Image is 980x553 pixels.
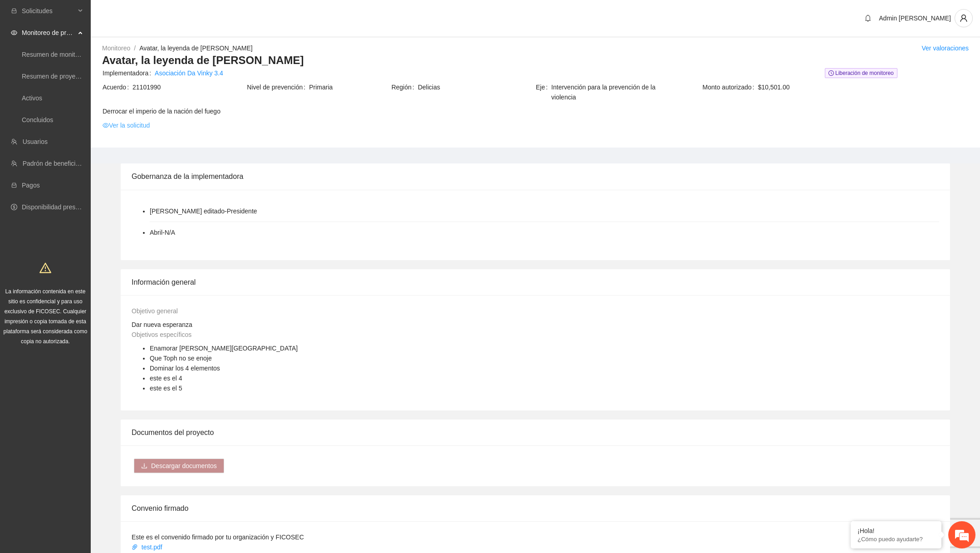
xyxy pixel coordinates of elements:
[150,375,182,382] span: este es el 4
[309,82,390,92] span: Primaria
[132,321,192,328] span: Dar nueva esperanza
[247,82,309,92] span: Nivel de prevención
[132,544,138,550] span: paper-clip
[39,262,51,274] span: warning
[102,53,969,68] h3: Avatar, la leyenda de [PERSON_NAME]
[921,44,969,52] a: Ver valoraciones
[955,9,973,27] button: user
[150,355,212,362] span: Que Toph no se enoje
[879,15,951,22] span: Admin [PERSON_NAME]
[155,68,223,78] a: Asociación Da Vinky 3.4
[861,11,875,25] button: bell
[22,203,99,211] a: Disponibilidad presupuestal
[132,543,164,551] a: test.pdf
[702,82,758,92] span: Monto autorizado
[861,15,875,22] span: bell
[22,182,40,189] a: Pagos
[536,82,551,102] span: Eje
[132,495,939,521] div: Convenio firmado
[11,8,17,14] span: inbox
[551,82,679,102] span: Intervención para la prevención de la violencia
[132,307,178,315] span: Objetivo general
[150,227,175,237] li: Abril - N/A
[828,70,834,76] span: clock-circle
[4,288,88,345] span: La información contenida en este sitio es confidencial y para uso exclusivo de FICOSEC. Cualquier...
[103,82,132,92] span: Acuerdo
[150,385,182,392] span: este es el 5
[103,120,150,130] a: eyeVer la solicitud
[134,44,136,52] span: /
[132,82,246,92] span: 21101990
[132,533,304,541] span: Este es el convenido firmado por tu organización y FICOSEC
[22,2,75,20] span: Solicitudes
[392,82,418,92] span: Región
[132,420,939,445] div: Documentos del proyecto
[103,68,155,78] span: Implementadora
[22,116,53,123] a: Concluidos
[857,527,935,534] div: ¡Hola!
[23,160,89,167] a: Padrón de beneficiarios
[132,269,939,295] div: Información general
[758,82,968,92] span: $10,501.00
[103,106,968,116] span: Derrocar el imperio de la nación del fuego
[955,14,972,22] span: user
[150,206,257,216] li: [PERSON_NAME] editado - Presidente
[134,459,224,473] button: downloadDescargar documentos
[22,24,75,42] span: Monitoreo de proyectos
[22,73,119,80] a: Resumen de proyectos aprobados
[23,138,48,145] a: Usuarios
[151,461,217,471] span: Descargar documentos
[132,331,191,338] span: Objetivos específicos
[11,30,17,36] span: eye
[139,44,253,52] a: Avatar, la leyenda de [PERSON_NAME]
[141,463,147,470] span: download
[132,163,939,189] div: Gobernanza de la implementadora
[150,345,298,352] span: Enamorar [PERSON_NAME][GEOGRAPHIC_DATA]
[825,68,897,78] span: Liberación de monitoreo
[150,365,220,372] span: Dominar los 4 elementos
[22,51,88,58] a: Resumen de monitoreo
[22,94,42,102] a: Activos
[857,536,935,543] p: ¿Cómo puedo ayudarte?
[102,44,130,52] a: Monitoreo
[418,82,535,92] span: Delicias
[103,122,109,128] span: eye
